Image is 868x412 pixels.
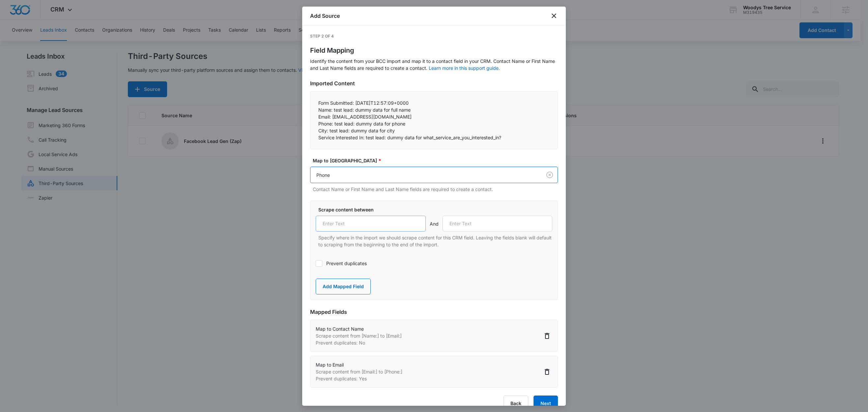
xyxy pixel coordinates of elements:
[316,260,552,267] label: Prevent duplicates
[316,361,402,368] p: Map to Email
[313,186,558,193] p: Contact Name or First Name and Last Name fields are required to create a contact.
[310,47,558,54] h2: Field Mapping
[542,367,552,377] button: Delete
[316,375,402,382] p: Prevent duplicates: Yes
[316,279,371,294] button: Add Mapped Field
[318,99,550,106] p: Form Submitted: [DATE]T12:57:09+0000
[310,58,558,71] p: Identify the content from your BCC import and map it to a contact field in your CRM. Contact Name...
[316,332,402,339] p: Scrape content from [Name:] to [Email:]
[550,12,558,20] button: close
[542,331,552,341] button: Delete
[318,120,550,127] p: Phone: test lead: dummy data for phone
[544,170,555,180] button: Clear
[443,216,553,232] input: Enter Text
[318,134,550,141] p: Service Interested In: test lead: dummy data for what_service_are_you_interested_in?
[318,206,555,213] label: Scrape content between
[316,216,426,232] input: Enter Text
[430,220,439,227] p: And
[310,308,558,316] p: Mapped Fields
[316,339,402,346] p: Prevent duplicates: No
[318,127,550,134] p: City: test lead: dummy data for city
[318,106,550,113] p: Name: test lead: dummy data for full name
[504,396,528,411] button: Back
[310,79,558,87] p: Imported Content
[313,157,561,164] label: Map to [GEOGRAPHIC_DATA]
[310,12,340,20] h1: Add Source
[318,234,552,248] p: Specify where in the import we should scrape content for this CRM field. Leaving the fields blank...
[316,325,402,332] p: Map to Contact Name
[316,368,402,375] p: Scrape content from [Email:] to [Phone:]
[310,33,558,39] h6: Step 2 of 4
[534,396,558,411] button: Next
[429,65,500,71] a: Learn more in this support guide.
[318,113,550,120] p: Email: [EMAIL_ADDRESS][DOMAIN_NAME]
